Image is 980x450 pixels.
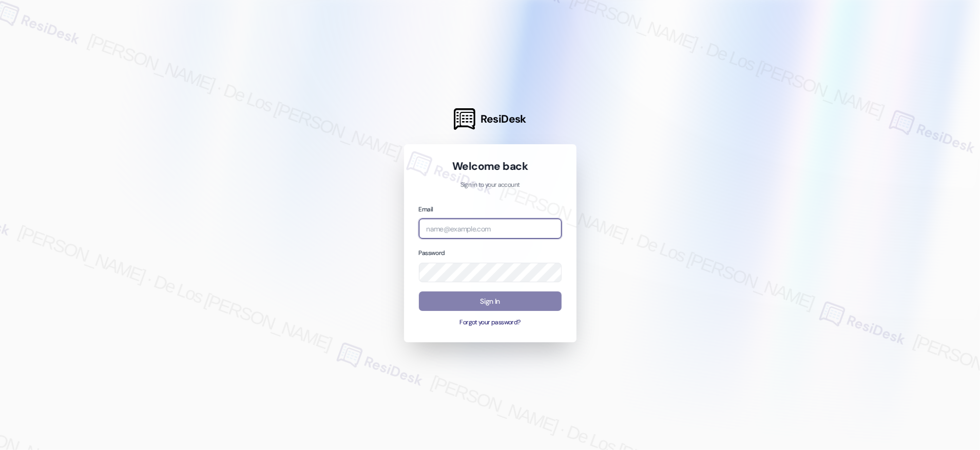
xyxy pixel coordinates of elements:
label: Password [419,249,445,257]
span: ResiDesk [481,112,526,126]
img: ResiDesk Logo [454,108,475,130]
button: Sign In [419,291,562,311]
label: Email [419,205,433,213]
h1: Welcome back [419,159,562,173]
input: name@example.com [419,219,562,239]
button: Forgot your password? [419,318,562,327]
p: Sign in to your account [419,181,562,190]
